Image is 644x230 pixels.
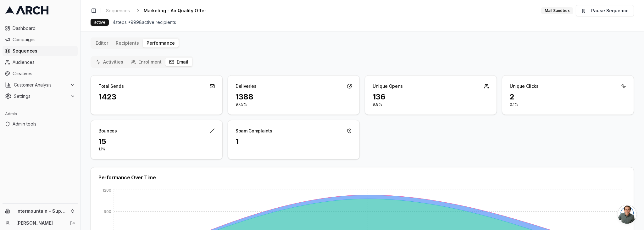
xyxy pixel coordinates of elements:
[112,39,143,48] button: Recipients
[373,102,489,107] p: 9.8%
[165,58,192,66] button: Email
[236,92,352,102] div: 1388
[103,6,132,15] a: Sequences
[143,39,179,48] button: Performance
[91,19,109,26] div: active
[576,5,634,16] button: Pause Sequence
[541,7,573,14] div: Mail Sandbox
[98,128,117,134] div: Bounces
[236,102,352,107] p: 97.5%
[14,82,68,88] span: Customer Analysis
[16,208,68,214] span: Intermountain - Superior Water & Air
[144,8,206,14] span: Marketing - Air Quality Offer
[13,25,75,31] span: Dashboard
[3,69,78,79] a: Creatives
[16,220,63,226] a: [PERSON_NAME]
[13,36,75,43] span: Campaigns
[618,205,636,224] div: Open chat
[13,59,75,65] span: Audiences
[236,128,272,134] div: Spam Complaints
[3,119,78,129] a: Admin tools
[103,188,111,193] tspan: 1200
[3,57,78,67] a: Audiences
[104,209,111,214] tspan: 900
[92,39,112,48] button: Editor
[103,6,216,15] nav: breadcrumb
[13,121,75,127] span: Admin tools
[510,83,538,89] div: Unique Clicks
[3,46,78,56] a: Sequences
[14,93,68,99] span: Settings
[3,109,78,119] div: Admin
[510,92,626,102] div: 2
[3,80,78,90] button: Customer Analysis
[3,91,78,101] button: Settings
[3,206,78,216] button: Intermountain - Superior Water & Air
[98,137,215,147] div: 15
[373,92,489,102] div: 136
[92,58,127,66] button: Activities
[236,83,257,89] div: Deliveries
[127,58,165,66] button: Enrollment
[510,102,626,107] p: 0.1%
[13,70,75,77] span: Creatives
[98,92,215,102] div: 1423
[113,19,176,25] span: 4 steps • 9998 active recipients
[3,35,78,45] a: Campaigns
[13,48,75,54] span: Sequences
[68,219,77,227] button: Log out
[236,137,352,147] div: 1
[373,83,403,89] div: Unique Opens
[98,147,215,152] p: 1.1%
[98,83,124,89] div: Total Sends
[106,8,130,14] span: Sequences
[98,175,626,180] div: Performance Over Time
[3,23,78,33] a: Dashboard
